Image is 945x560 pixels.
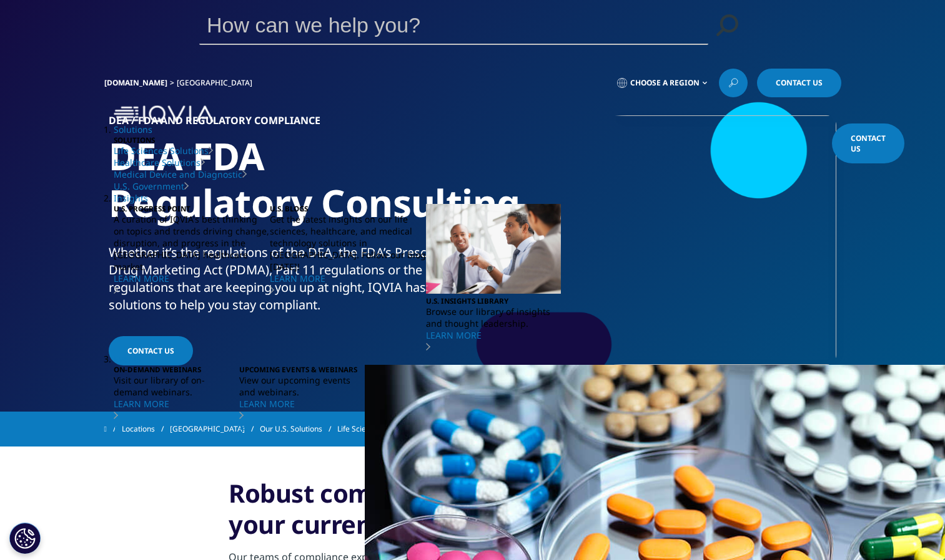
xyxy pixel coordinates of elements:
[9,523,41,554] button: Cookies Settings
[851,133,886,154] span: Contact Us
[426,204,562,294] img: 001_man-speaking-in-meeting.jpg
[114,123,152,135] a: Solutions
[199,6,673,44] input: Search
[757,69,841,97] a: Contact Us
[114,157,200,168] a: Healthcare Solutions
[708,6,746,44] a: Search
[114,213,270,273] p: A curation of IQVIA's best thinking on topics and trends driving change, disruption, and progress...
[716,14,738,36] svg: Search
[270,204,426,213] h5: U.S. BLOGS
[239,365,365,374] h5: UPCOMING EVENTS & WEBINARS
[239,374,365,398] p: View our upcoming events and webinars.
[114,353,141,365] a: Events
[114,365,239,374] h5: ON-DEMAND WEBINARS
[114,398,239,433] a: LEARN MORE
[832,123,904,163] a: Contact Us
[104,77,167,88] a: [DOMAIN_NAME]
[114,135,257,145] h5: SOLUTIONS
[114,204,270,213] h5: U.S. PROGRESS POINT
[426,329,562,353] a: LEARN MORE
[114,374,239,398] p: Visit our library of on-demand webinars.
[177,78,257,88] div: [GEOGRAPHIC_DATA]
[426,306,562,329] p: Browse our library of insights and thought leadership.
[630,78,700,88] span: Choose a Region
[114,145,209,157] a: Life Sciences Solutions
[239,398,365,433] a: LEARN MORE
[114,192,148,204] a: Insights
[114,180,184,192] a: U.S. Government
[114,105,214,123] img: IQVIA Healthcare Information Technology and Pharma Clinical Research Company
[426,296,562,306] h5: U.S. INSIGHTS LIBRARY
[114,273,270,296] a: LEARN MORE
[114,168,242,180] a: Medical Device and Diagnostic
[270,213,426,273] p: Get the latest insights on our life sciences, healthcare, and medical technology solutions in [GE...
[270,273,426,296] a: LEARN MORE
[776,79,823,87] span: Contact Us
